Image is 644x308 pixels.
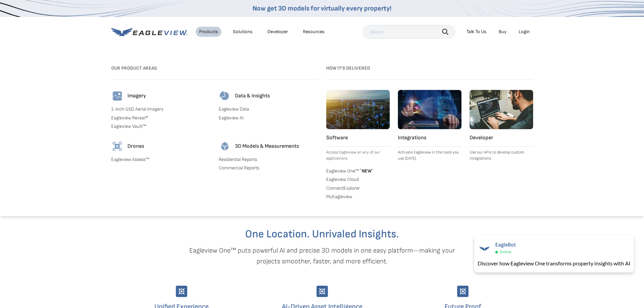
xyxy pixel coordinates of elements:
input: Search [363,25,455,39]
div: Login [519,29,530,35]
p: Access Eagleview on any of our applications. [326,149,390,162]
a: Residential Reports [219,157,318,163]
a: Buy [499,29,506,35]
img: 3d-models-icon.svg [219,140,231,152]
h4: Imagery [127,93,146,99]
h4: Drones [127,143,144,150]
a: Developer Use our APIs to develop custom integrations. [470,90,533,162]
img: EagleBot [478,242,491,255]
a: ConnectExplorer [326,185,390,191]
div: Talk To Us [467,29,486,35]
img: drones-icon.svg [111,140,123,152]
a: Eagleview Vault™ [111,123,211,129]
div: Resources [303,29,325,35]
a: Eagleview Reveal® [111,115,211,121]
h4: Developer [470,135,533,141]
img: developer.webp [470,90,533,129]
span: EagleBot [495,242,516,248]
p: Activate Eagleview in the tools you use [DATE]. [398,149,461,162]
h4: Data & Insights [235,93,270,99]
h4: Integrations [398,135,461,141]
span: Online [500,250,511,255]
h4: Software [326,135,390,141]
a: Now get 3D models for virtually every property! [253,4,391,13]
a: Eagleview Assess™ [111,157,211,163]
a: Commercial Reports [219,165,318,171]
a: Developer [267,29,288,35]
a: Eagleview Cloud [326,176,390,183]
h3: Our Product Areas [111,63,318,74]
p: Use our APIs to develop custom integrations. [470,149,533,162]
img: integrations.webp [398,90,461,129]
p: Eagleview One™ puts powerful AI and precise 3D models in one easy platform—making your projects s... [177,245,467,267]
img: Group-9744.svg [457,286,469,297]
div: Solutions [233,29,253,35]
h4: 3D Models & Measurements [235,143,299,150]
a: MyEagleview [326,194,390,200]
h2: One Location. Unrivaled Insights. [116,229,528,240]
img: imagery-icon.svg [111,90,123,102]
a: Eagleview Data [219,106,318,112]
a: Eagleview AI [219,115,318,121]
div: Products [199,29,218,35]
img: Group-9744.svg [176,286,187,297]
img: Group-9744.svg [316,286,328,297]
h3: How it's Delivered [326,63,533,74]
a: Eagleview One™ *NEW* [326,167,390,174]
div: Discover how Eagleview One transforms property insights with AI [478,259,630,267]
span: NEW [359,168,373,174]
a: 1-Inch GSD Aerial Imagery [111,106,211,112]
a: Integrations Activate Eagleview in the tools you use [DATE]. [398,90,461,162]
img: data-icon.svg [219,90,231,102]
img: software.webp [326,90,390,129]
